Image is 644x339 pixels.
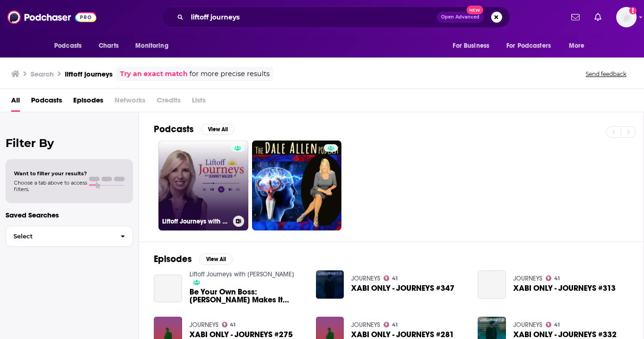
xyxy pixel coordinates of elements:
[230,323,235,327] span: 41
[154,253,233,265] a: EpisodesView All
[583,70,629,78] button: Send feedback
[351,321,380,329] a: JOURNEYS
[384,322,398,327] a: 41
[189,69,270,79] span: for more precise results
[162,6,510,28] div: Search podcasts, credits, & more...
[189,288,305,304] span: Be Your Own Boss: [PERSON_NAME] Makes It Simple on Liftoff with [PERSON_NAME]
[11,93,20,112] a: All
[453,39,489,52] span: For Business
[351,275,380,282] a: JOURNEYS
[616,7,637,27] button: Show profile menu
[93,37,124,55] a: Charts
[201,124,234,135] button: View All
[6,233,113,239] span: Select
[14,179,87,192] span: Choose a tab above to access filters.
[162,217,229,225] h3: Liftoff Journeys with [PERSON_NAME]
[513,331,617,339] a: XABI ONLY - JOURNEYS #332
[154,123,194,135] h2: Podcasts
[187,10,437,25] input: Search podcasts, credits, & more...
[437,12,484,23] button: Open AdvancedNew
[189,288,305,304] a: Be Your Own Boss: Amy Porterfield Makes It Simple on Liftoff with Jeanniey Walden
[14,170,87,177] span: Want to filter your results?
[546,275,560,281] a: 41
[513,275,542,282] a: JOURNEYS
[189,321,218,329] a: JOURNEYS
[569,39,585,52] span: More
[154,253,192,265] h2: Episodes
[513,321,542,329] a: JOURNEYS
[189,331,293,339] a: XABI ONLY - JOURNEYS #275
[554,276,560,281] span: 41
[7,8,96,26] img: Podchaser - Follow, Share and Rate Podcasts
[99,39,119,52] span: Charts
[351,331,454,339] a: XABI ONLY - JOURNEYS #281
[384,275,398,281] a: 41
[546,322,560,327] a: 41
[6,211,133,219] p: Saved Searches
[392,276,398,281] span: 41
[189,270,294,278] a: Liftoff Journeys with Jeanniey Walden
[222,322,236,327] a: 41
[129,37,180,55] button: open menu
[616,7,637,27] span: Logged in as mgalandak
[554,323,560,327] span: 41
[562,37,596,55] button: open menu
[616,7,637,27] img: User Profile
[135,39,168,52] span: Monitoring
[154,123,234,135] a: PodcastsView All
[467,6,483,14] span: New
[157,93,181,112] span: Credits
[6,136,133,150] h2: Filter By
[316,270,344,299] img: XABI ONLY - JOURNEYS #347
[568,9,583,25] a: Show notifications dropdown
[154,275,182,303] a: Be Your Own Boss: Amy Porterfield Makes It Simple on Liftoff with Jeanniey Walden
[591,9,605,25] a: Show notifications dropdown
[48,37,94,55] button: open menu
[31,70,54,78] h3: Search
[392,323,398,327] span: 41
[65,70,113,78] h3: liftoff journeys
[629,7,637,14] svg: Add a profile image
[54,39,82,52] span: Podcasts
[513,284,616,292] a: XABI ONLY - JOURNEYS #313
[500,37,564,55] button: open menu
[31,93,62,112] a: Podcasts
[6,226,133,247] button: Select
[73,93,103,112] a: Episodes
[506,39,551,52] span: For Podcasters
[114,93,145,112] span: Networks
[351,284,455,292] a: XABI ONLY - JOURNEYS #347
[192,93,206,112] span: Lists
[158,141,248,230] a: Liftoff Journeys with [PERSON_NAME]
[199,254,233,265] button: View All
[441,15,480,19] span: Open Advanced
[120,69,188,79] a: Try an exact match
[446,37,501,55] button: open menu
[478,270,506,299] a: XABI ONLY - JOURNEYS #313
